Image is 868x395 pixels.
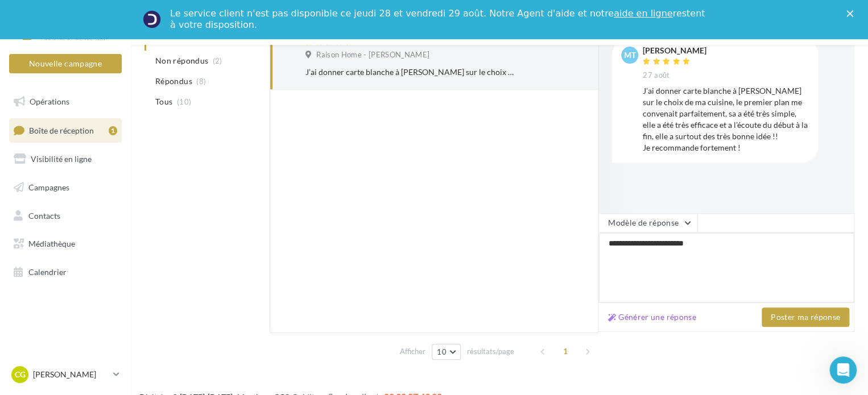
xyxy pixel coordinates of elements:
span: Visibilité en ligne [31,154,92,164]
a: Médiathèque [7,232,124,256]
a: CG [PERSON_NAME] [9,364,122,385]
div: J’ai donner carte blanche à [PERSON_NAME] sur le choix de ma cuisine, le premier plan me convenai... [305,66,514,78]
iframe: Intercom live chat [829,356,857,384]
span: Médiathèque [28,239,75,248]
span: CG [15,369,26,380]
div: Fermer [846,10,858,17]
div: [PERSON_NAME] [643,47,706,55]
a: aide en ligne [614,8,672,19]
div: 1 [109,126,117,135]
span: Opérations [30,97,69,106]
p: [PERSON_NAME] [33,369,109,380]
span: Raison Home - [PERSON_NAME] [316,50,429,60]
button: Nouvelle campagne [9,54,122,73]
a: Visibilité en ligne [7,147,124,171]
span: Non répondus [155,55,208,66]
span: Calendrier [28,267,67,277]
span: Tous [155,96,172,107]
span: MT [624,49,636,61]
a: Contacts [7,204,124,228]
span: Contacts [28,210,60,220]
a: Calendrier [7,260,124,284]
div: J’ai donner carte blanche à [PERSON_NAME] sur le choix de ma cuisine, le premier plan me convenai... [643,85,809,153]
div: Le service client n'est pas disponible ce jeudi 28 et vendredi 29 août. Notre Agent d'aide et not... [170,8,707,31]
img: Profile image for Service-Client [143,10,161,28]
span: Boîte de réception [29,125,94,135]
button: 10 [432,344,461,360]
span: 27 août [643,70,669,81]
button: Modèle de réponse [598,213,697,232]
span: 1 [556,342,574,360]
a: Boîte de réception1 [7,118,124,143]
span: résultats/page [467,346,514,357]
span: Répondus [155,76,192,87]
button: Poster ma réponse [762,307,849,327]
span: (10) [177,97,191,106]
span: Afficher [400,346,425,357]
span: Campagnes [28,182,69,192]
span: (8) [196,77,206,86]
span: (2) [213,56,222,65]
span: 10 [437,347,447,356]
a: Opérations [7,90,124,114]
a: Campagnes [7,176,124,199]
button: Générer une réponse [604,310,701,324]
